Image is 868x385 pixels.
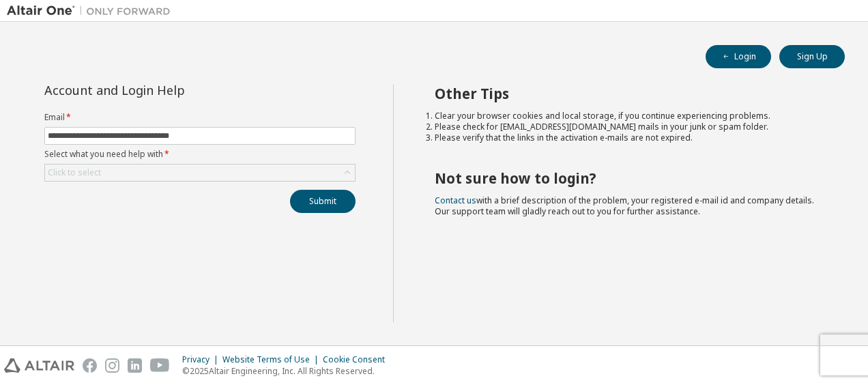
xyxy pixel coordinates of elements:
[44,149,356,160] label: Select what you need help with
[44,85,293,96] div: Account and Login Help
[222,354,323,365] div: Website Terms of Use
[105,358,119,373] img: instagram.svg
[44,112,356,123] label: Email
[150,358,170,373] img: youtube.svg
[128,358,142,373] img: linkedin.svg
[435,132,821,143] li: Please verify that the links in the activation e-mails are not expired.
[290,190,356,213] button: Submit
[7,4,177,18] img: Altair One
[435,195,814,217] span: with a brief description of the problem, your registered e-mail id and company details. Our suppo...
[45,165,355,181] div: Click to select
[706,45,771,68] button: Login
[435,85,821,102] h2: Other Tips
[83,358,97,373] img: facebook.svg
[435,169,821,187] h2: Not sure how to login?
[182,365,393,377] p: © 2025 Altair Engineering, Inc. All Rights Reserved.
[435,111,821,122] li: Clear your browser cookies and local storage, if you continue experiencing problems.
[4,358,74,373] img: altair_logo.svg
[435,122,821,132] li: Please check for [EMAIL_ADDRESS][DOMAIN_NAME] mails in your junk or spam folder.
[48,167,101,178] div: Click to select
[182,354,222,365] div: Privacy
[435,195,476,206] a: Contact us
[323,354,393,365] div: Cookie Consent
[779,45,845,68] button: Sign Up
